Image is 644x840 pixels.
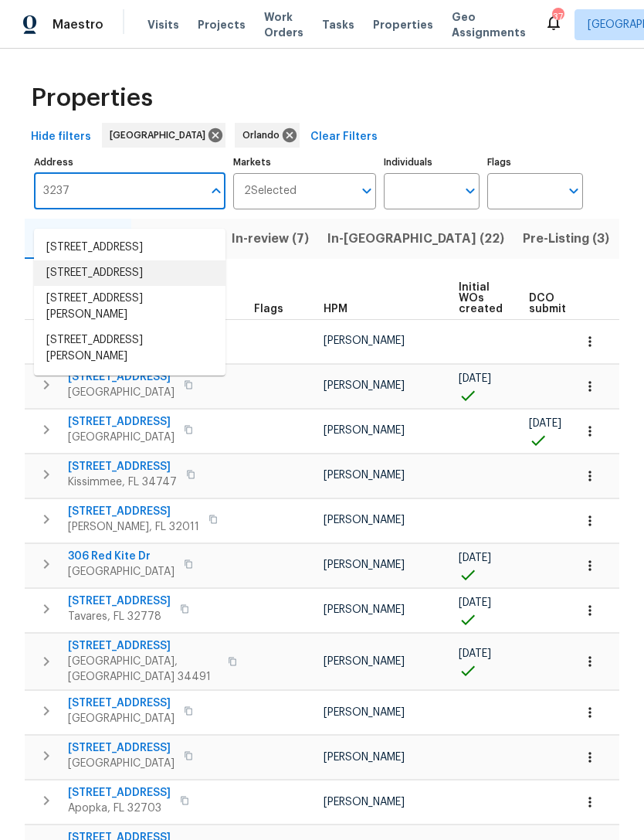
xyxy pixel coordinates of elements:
label: Flags [487,158,583,167]
span: Flags [254,304,283,315]
span: Work Orders [264,9,303,40]
span: Hide filters [31,128,91,147]
span: Properties [31,90,153,106]
div: 37 [552,9,563,25]
span: Tavares, FL 32778 [68,609,171,624]
span: [PERSON_NAME] [324,515,405,525]
span: Visits [147,17,179,32]
span: [STREET_ADDRESS] [68,504,199,519]
button: Open [563,180,585,202]
span: [PERSON_NAME] [324,656,405,667]
span: [STREET_ADDRESS] [68,638,219,654]
span: [STREET_ADDRESS] [68,785,171,801]
span: [PERSON_NAME] [324,752,405,763]
span: [STREET_ADDRESS] [68,695,175,711]
span: Geo Assignments [452,9,526,40]
span: Kissimmee, FL 34747 [68,474,177,490]
span: DCO submitted [529,293,585,315]
button: Open [356,180,378,202]
li: [STREET_ADDRESS] [34,235,225,260]
span: [PERSON_NAME] [324,425,405,436]
span: [GEOGRAPHIC_DATA] [68,385,175,400]
span: [GEOGRAPHIC_DATA] [68,756,175,771]
span: [STREET_ADDRESS] [68,459,177,474]
span: Initial WOs created [459,282,503,315]
span: Tasks [322,19,354,30]
span: 2 Selected [244,185,297,198]
div: Orlando [235,123,300,148]
span: [PERSON_NAME] [324,707,405,718]
span: [PERSON_NAME] [324,604,405,615]
span: [GEOGRAPHIC_DATA] [68,430,175,445]
label: Markets [233,158,377,167]
span: [STREET_ADDRESS] [68,740,175,756]
span: Orlando [242,128,286,143]
button: Clear Filters [304,123,384,151]
span: [DATE] [459,373,491,384]
span: [DATE] [459,553,491,563]
button: Close [205,180,227,202]
span: [STREET_ADDRESS] [68,593,171,609]
span: [DATE] [459,648,491,659]
span: 306 Red Kite Dr [68,549,175,564]
span: Projects [198,17,246,32]
button: Open [459,180,481,202]
span: [GEOGRAPHIC_DATA] [68,564,175,580]
li: [STREET_ADDRESS][PERSON_NAME] [34,286,225,328]
span: [DATE] [529,418,561,429]
span: Pre-Listing (3) [523,228,609,250]
span: [PERSON_NAME] [324,470,405,481]
label: Address [34,158,225,167]
span: [PERSON_NAME], FL 32011 [68,519,199,535]
span: Maestro [53,17,103,32]
div: [GEOGRAPHIC_DATA] [102,123,225,148]
span: [PERSON_NAME] [324,335,405,346]
span: Apopka, FL 32703 [68,801,171,816]
span: [DATE] [459,597,491,608]
span: [GEOGRAPHIC_DATA] [68,711,175,726]
span: In-[GEOGRAPHIC_DATA] (22) [327,228,504,250]
span: [PERSON_NAME] [324,380,405,391]
span: [GEOGRAPHIC_DATA], [GEOGRAPHIC_DATA] 34491 [68,654,219,685]
span: [STREET_ADDRESS] [68,414,175,430]
span: Clear Filters [310,128,378,147]
span: Properties [373,17,433,32]
span: [PERSON_NAME] [324,559,405,570]
span: In-review (7) [232,228,309,250]
span: HPM [324,304,347,315]
button: Hide filters [25,123,97,151]
label: Individuals [384,158,480,167]
input: Search ... [34,173,202,209]
span: [GEOGRAPHIC_DATA] [110,128,212,143]
li: [STREET_ADDRESS] [34,260,225,286]
li: [STREET_ADDRESS][PERSON_NAME] [34,328,225,369]
span: [PERSON_NAME] [324,797,405,808]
